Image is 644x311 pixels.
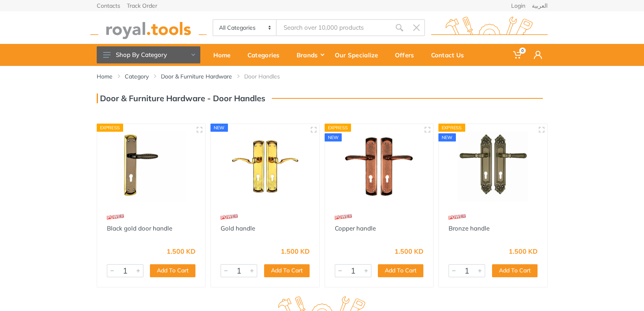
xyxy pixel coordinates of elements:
[277,19,390,36] input: Site search
[425,44,475,66] a: Contact Us
[329,46,389,63] div: Our Specialize
[281,248,310,254] div: 1.500 KD
[161,72,232,80] a: Door & Furniture Hardware
[446,131,540,202] img: Royal Tools - Bronze handle
[218,131,312,202] img: Royal Tools - Gold handle
[221,210,238,224] img: 16.webp
[107,224,172,232] a: Black gold door handle
[519,48,526,54] span: 0
[167,248,195,254] div: 1.500 KD
[291,46,329,63] div: Brands
[325,124,351,132] div: Express
[97,3,120,9] a: Contacts
[532,3,548,9] a: العربية
[210,124,228,132] div: new
[242,46,291,63] div: Categories
[90,17,207,39] img: royal.tools Logo
[107,210,124,224] img: 16.webp
[438,124,465,132] div: Express
[242,44,291,66] a: Categories
[208,44,242,66] a: Home
[221,224,255,232] a: Gold handle
[127,3,157,9] a: Track Order
[97,72,113,80] a: Home
[335,210,352,224] img: 16.webp
[335,224,376,232] a: Copper handle
[332,131,426,202] img: Royal Tools - Copper handle
[208,46,242,63] div: Home
[425,46,475,63] div: Contact Us
[509,248,538,254] div: 1.500 KD
[97,46,200,63] button: Shop By Category
[125,72,149,80] a: Category
[325,133,342,141] div: new
[97,124,124,132] div: Express
[97,72,548,80] nav: breadcrumb
[97,94,265,103] h3: Door & Furniture Hardware - Door Handles
[150,264,195,277] button: Add To Cart
[449,210,466,224] img: 16.webp
[104,131,198,202] img: Royal Tools - Black gold door handle
[378,264,423,277] button: Add To Cart
[329,44,389,66] a: Our Specialize
[264,264,310,277] button: Add To Cart
[244,72,292,80] li: Door Handles
[438,133,456,141] div: new
[492,264,538,277] button: Add To Cart
[431,17,548,39] img: royal.tools Logo
[395,248,423,254] div: 1.500 KD
[511,3,525,9] a: Login
[213,20,277,35] select: Category
[389,46,425,63] div: Offers
[449,224,490,232] a: Bronze handle
[507,44,528,66] a: 0
[389,44,425,66] a: Offers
